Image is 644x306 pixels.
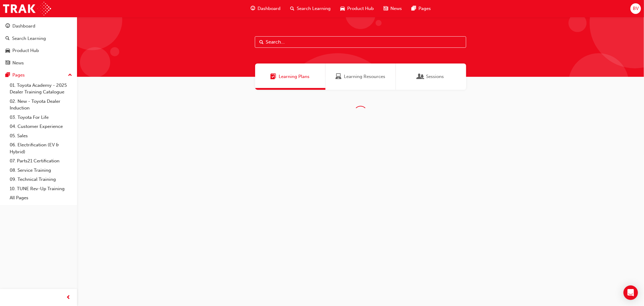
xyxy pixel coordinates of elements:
[2,45,75,56] a: Product Hub
[66,294,71,301] span: prev-icon
[5,48,10,54] span: car-icon
[68,71,72,79] span: up-icon
[297,5,331,12] span: Search Learning
[5,60,10,66] span: news-icon
[290,5,294,12] span: search-icon
[630,3,641,14] button: BV
[2,70,75,81] button: Pages
[12,47,39,54] div: Product Hub
[325,63,396,90] a: Learning ResourcesLearning Resources
[7,166,75,175] a: 08. Service Training
[7,113,75,122] a: 03. Toyota For Life
[418,73,424,80] span: Sessions
[12,23,35,30] div: Dashboard
[335,73,341,80] span: Learning Resources
[383,5,388,12] span: news-icon
[12,60,24,67] div: News
[279,73,310,80] span: Learning Plans
[5,24,10,29] span: guage-icon
[623,285,638,300] div: Open Intercom Messenger
[5,73,10,78] span: pages-icon
[7,184,75,194] a: 10. TUNE Rev-Up Training
[633,5,639,12] span: BV
[426,73,444,80] span: Sessions
[5,36,10,41] span: search-icon
[2,19,75,70] button: DashboardSearch LearningProduct HubNews
[2,57,75,69] a: News
[340,5,345,12] span: car-icon
[344,73,385,80] span: Learning Resources
[7,97,75,113] a: 02. New - Toyota Dealer Induction
[271,73,277,80] span: Learning Plans
[7,156,75,166] a: 07. Parts21 Certification
[3,2,51,15] img: Trak
[258,5,280,12] span: Dashboard
[407,2,436,15] a: pages-iconPages
[2,21,75,32] a: Dashboard
[335,2,379,15] a: car-iconProduct Hub
[390,5,402,12] span: News
[7,193,75,203] a: All Pages
[259,39,264,46] span: Search
[12,35,46,42] div: Search Learning
[347,5,374,12] span: Product Hub
[412,5,416,12] span: pages-icon
[246,2,285,15] a: guage-iconDashboard
[251,5,255,12] span: guage-icon
[418,5,431,12] span: Pages
[285,2,335,15] a: search-iconSearch Learning
[7,81,75,97] a: 01. Toyota Academy - 2025 Dealer Training Catalogue
[7,175,75,184] a: 09. Technical Training
[7,122,75,131] a: 04. Customer Experience
[255,63,325,90] a: Learning PlansLearning Plans
[7,140,75,156] a: 06. Electrification (EV & Hybrid)
[12,72,25,79] div: Pages
[396,63,466,90] a: SessionsSessions
[7,131,75,141] a: 05. Sales
[379,2,407,15] a: news-iconNews
[255,36,466,48] input: Search...
[2,33,75,44] a: Search Learning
